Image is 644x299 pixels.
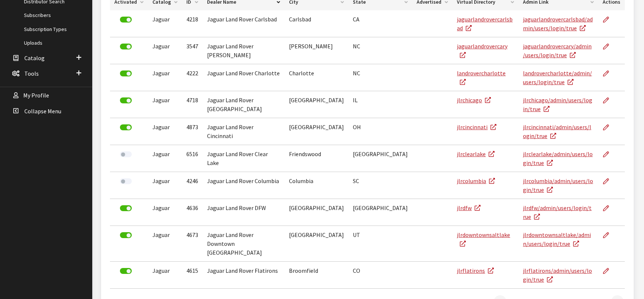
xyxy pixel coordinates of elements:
[148,10,182,37] td: Jaguar
[523,123,591,140] a: jlrcincinnati/admin/users/login/true
[348,199,412,226] td: [GEOGRAPHIC_DATA]
[148,118,182,145] td: Jaguar
[285,64,348,91] td: Charlotte
[603,172,615,190] a: Edit Dealer
[285,37,348,64] td: [PERSON_NAME]
[457,150,495,158] a: jlrclearlake
[348,145,412,172] td: [GEOGRAPHIC_DATA]
[285,145,348,172] td: Friendswood
[523,204,592,220] a: jlrdfw/admin/users/login/true
[348,64,412,91] td: NC
[523,267,592,283] a: jlrflatirons/admin/users/login/true
[182,199,203,226] td: 4636
[203,199,285,226] td: Jaguar Land Rover DFW
[203,262,285,289] td: Jaguar Land Rover Flatirons
[348,10,412,37] td: CA
[148,226,182,262] td: Jaguar
[120,232,132,238] label: Deactivate Dealer
[120,268,132,274] label: Deactivate Dealer
[285,172,348,199] td: Columbia
[203,10,285,37] td: Jaguar Land Rover Carlsbad
[348,118,412,145] td: OH
[285,199,348,226] td: [GEOGRAPHIC_DATA]
[120,151,132,157] label: Activate Dealer
[603,91,615,110] a: Edit Dealer
[285,262,348,289] td: Broomfield
[457,123,496,131] a: jlrcincinnati
[603,10,615,29] a: Edit Dealer
[285,226,348,262] td: [GEOGRAPHIC_DATA]
[24,54,45,62] span: Catalog
[457,231,510,247] a: jlrdowntownsaltlake
[603,199,615,217] a: Edit Dealer
[348,226,412,262] td: UT
[457,267,494,274] a: jlrflatirons
[182,91,203,118] td: 4718
[523,42,592,59] a: jaguarlandrovercary/admin/users/login/true
[603,145,615,164] a: Edit Dealer
[603,37,615,56] a: Edit Dealer
[523,231,591,247] a: jlrdowntownsaltlake/admin/users/login/true
[148,91,182,118] td: Jaguar
[457,42,507,59] a: jaguarlandrovercary
[182,10,203,37] td: 4218
[285,91,348,118] td: [GEOGRAPHIC_DATA]
[457,69,506,86] a: landrovercharlotte
[203,172,285,199] td: Jaguar Land Rover Columbia
[148,172,182,199] td: Jaguar
[603,64,615,83] a: Edit Dealer
[182,172,203,199] td: 4246
[148,37,182,64] td: Jaguar
[348,262,412,289] td: CO
[182,145,203,172] td: 6516
[120,44,132,49] label: Deactivate Dealer
[523,69,592,86] a: landrovercharlotte/admin/users/login/true
[203,226,285,262] td: Jaguar Land Rover Downtown [GEOGRAPHIC_DATA]
[457,96,491,104] a: jlrchicago
[523,96,592,113] a: jlrchicago/admin/users/login/true
[182,64,203,91] td: 4222
[120,17,132,23] label: Deactivate Dealer
[203,118,285,145] td: Jaguar Land Rover Cincinnati
[603,262,615,280] a: Edit Dealer
[148,145,182,172] td: Jaguar
[603,118,615,137] a: Edit Dealer
[203,64,285,91] td: Jaguar Land Rover Charlotte
[120,97,132,103] label: Deactivate Dealer
[523,177,593,193] a: jlrcolumbia/admin/users/login/true
[23,92,49,99] span: My Profile
[120,205,132,211] label: Deactivate Dealer
[348,37,412,64] td: NC
[120,124,132,130] label: Deactivate Dealer
[182,118,203,145] td: 4873
[120,71,132,76] label: Deactivate Dealer
[148,262,182,289] td: Jaguar
[24,70,39,77] span: Tools
[24,107,61,115] span: Collapse Menu
[148,64,182,91] td: Jaguar
[148,199,182,226] td: Jaguar
[523,16,593,32] a: jaguarlandrovercarlsbad/admin/users/login/true
[182,262,203,289] td: 4615
[203,37,285,64] td: Jaguar Land Rover [PERSON_NAME]
[457,177,495,185] a: jlrcolumbia
[457,204,481,212] a: jlrdfw
[348,91,412,118] td: IL
[203,145,285,172] td: Jaguar Land Rover Clear Lake
[120,178,132,184] label: Activate Dealer
[523,150,593,166] a: jlrclearlake/admin/users/login/true
[348,172,412,199] td: SC
[182,226,203,262] td: 4673
[603,226,615,244] a: Edit Dealer
[182,37,203,64] td: 3547
[285,118,348,145] td: [GEOGRAPHIC_DATA]
[285,10,348,37] td: Carlsbad
[203,91,285,118] td: Jaguar Land Rover [GEOGRAPHIC_DATA]
[457,16,513,32] a: jaguarlandrovercarlsbad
